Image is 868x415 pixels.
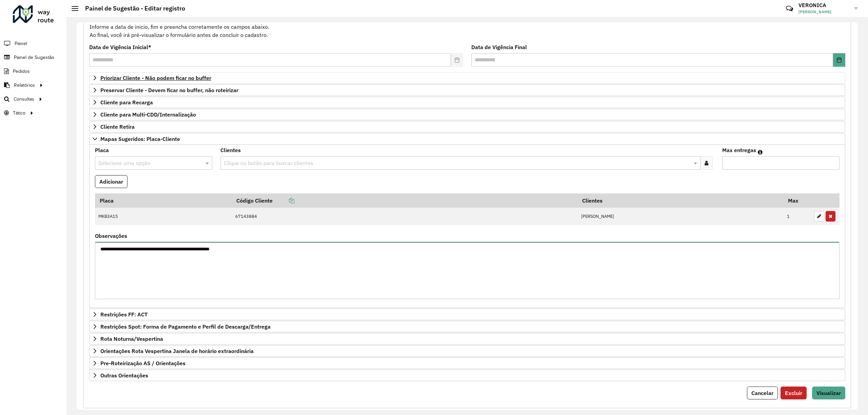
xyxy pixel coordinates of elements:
th: Clientes [578,193,784,208]
td: 67143884 [232,208,578,225]
label: Data de Vigência Inicial [89,43,151,51]
td: MKB3A15 [95,208,232,225]
span: Excluir [785,390,802,396]
button: Choose Date [833,53,845,67]
span: Relatórios [14,82,35,89]
a: Mapas Sugeridos: Placa-Cliente [89,133,845,145]
em: Máximo de clientes que serão colocados na mesma rota com os clientes informados [758,149,763,155]
a: Pre-Roteirização AS / Orientações [89,357,845,369]
span: Restrições Spot: Forma de Pagamento e Perfil de Descarga/Entrega [100,324,271,329]
div: Mapas Sugeridos: Placa-Cliente [89,145,845,308]
label: Clientes [220,146,241,154]
button: Cancelar [747,387,778,399]
span: [PERSON_NAME] [798,9,849,15]
td: 1 [784,208,811,225]
span: Painel de Sugestão [14,54,54,61]
span: Outras Orientações [100,373,148,378]
span: Mapas Sugeridos: Placa-Cliente [100,136,180,142]
button: Adicionar [95,175,127,188]
h3: VERONICA [798,2,849,8]
h2: Painel de Sugestão - Editar registro [78,5,185,12]
a: Restrições Spot: Forma de Pagamento e Perfil de Descarga/Entrega [89,321,845,332]
span: Preservar Cliente - Devem ficar no buffer, não roteirizar [100,87,238,93]
span: Orientações Rota Vespertina Janela de horário extraordinária [100,348,254,354]
span: Visualizar [816,390,841,396]
a: Restrições FF: ACT [89,309,845,320]
span: Cancelar [751,390,773,396]
a: Orientações Rota Vespertina Janela de horário extraordinária [89,345,845,357]
span: Cliente para Recarga [100,100,153,105]
a: Preservar Cliente - Devem ficar no buffer, não roteirizar [89,84,845,96]
a: Outras Orientações [89,370,845,381]
span: Cliente Retira [100,124,135,129]
span: Rota Noturna/Vespertina [100,336,163,341]
div: Informe a data de inicio, fim e preencha corretamente os campos abaixo. Ao final, você irá pré-vi... [89,14,845,39]
a: Priorizar Cliente - Não podem ficar no buffer [89,72,845,84]
span: Priorizar Cliente - Não podem ficar no buffer [100,75,211,81]
a: Cliente para Recarga [89,97,845,108]
button: Excluir [781,387,807,399]
a: Cliente para Multi-CDD/Internalização [89,109,845,120]
span: Restrições FF: ACT [100,312,147,317]
button: Visualizar [812,387,845,399]
span: Consultas [14,96,34,103]
th: Código Cliente [232,193,578,208]
span: Tático [13,109,25,117]
label: Data de Vigência Final [471,43,527,51]
span: Cliente para Multi-CDD/Internalização [100,112,196,117]
a: Contato Rápido [782,1,797,16]
label: Max entregas [722,146,756,154]
span: Pedidos [13,68,30,75]
td: [PERSON_NAME] [578,208,784,225]
label: Observações [95,232,127,240]
a: Copiar [273,197,294,204]
span: Pre-Roteirização AS / Orientações [100,360,185,366]
a: Cliente Retira [89,121,845,132]
span: Painel [15,40,27,47]
th: Placa [95,193,232,208]
th: Max [784,193,811,208]
a: Rota Noturna/Vespertina [89,333,845,345]
label: Placa [95,146,109,154]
